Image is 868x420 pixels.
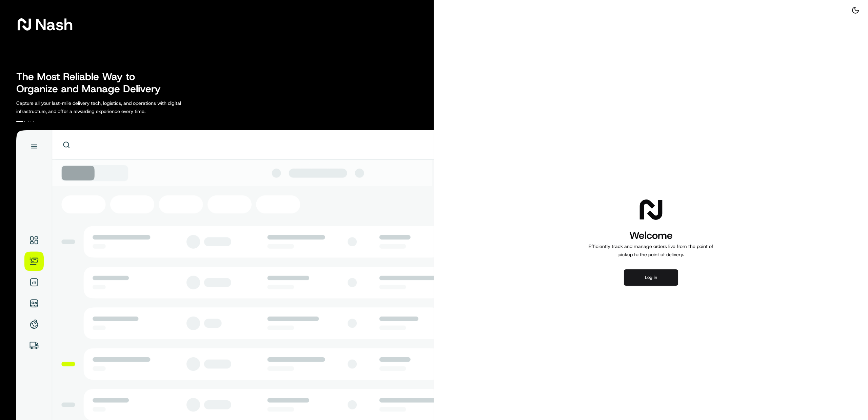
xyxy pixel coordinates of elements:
[586,229,716,242] h1: Welcome
[624,269,678,286] button: Log in
[586,242,716,259] p: Efficiently track and manage orders live from the point of pickup to the point of delivery.
[35,18,73,31] span: Nash
[16,99,212,115] p: Capture all your last-mile delivery tech, logistics, and operations with digital infrastructure, ...
[16,71,168,95] h2: The Most Reliable Way to Organize and Manage Delivery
